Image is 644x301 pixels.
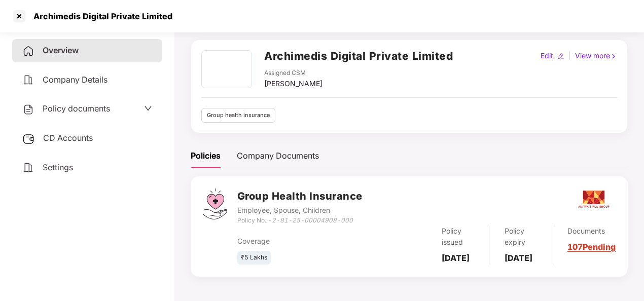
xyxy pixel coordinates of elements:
[201,108,275,123] div: Group health insurance
[43,74,108,85] span: Company Details
[237,251,271,265] div: ₹5 Lakhs
[264,68,323,78] div: Assigned CSM
[144,104,152,112] span: down
[237,236,364,247] div: Coverage
[505,225,536,248] div: Policy expiry
[610,53,617,60] img: rightIcon
[573,50,619,61] div: View more
[272,216,353,224] i: 2-81-25-00004908-000
[237,205,363,216] div: Employee, Spouse, Children
[43,103,110,114] span: Policy documents
[237,149,319,162] div: Company Documents
[22,133,35,145] img: svg+xml;base64,PHN2ZyB3aWR0aD0iMjUiIGhlaWdodD0iMjQiIHZpZXdCb3g9IjAgMCAyNSAyNCIgZmlsbD0ibm9uZSIgeG...
[22,74,34,86] img: svg+xml;base64,PHN2ZyB4bWxucz0iaHR0cDovL3d3dy53My5vcmcvMjAwMC9zdmciIHdpZHRoPSIyNCIgaGVpZ2h0PSIyNC...
[576,181,612,217] img: aditya.png
[264,48,453,64] h2: Archimedis Digital Private Limited
[237,216,363,225] div: Policy No. -
[43,133,93,143] span: CD Accounts
[539,50,555,61] div: Edit
[22,103,34,116] img: svg+xml;base64,PHN2ZyB4bWxucz0iaHR0cDovL3d3dy53My5vcmcvMjAwMC9zdmciIHdpZHRoPSIyNCIgaGVpZ2h0PSIyNC...
[27,11,172,21] div: Archimedis Digital Private Limited
[22,45,34,57] img: svg+xml;base64,PHN2ZyB4bWxucz0iaHR0cDovL3d3dy53My5vcmcvMjAwMC9zdmciIHdpZHRoPSIyNCIgaGVpZ2h0PSIyNC...
[557,53,564,60] img: editIcon
[505,253,532,263] b: [DATE]
[567,242,616,252] a: 107 Pending
[43,162,73,172] span: Settings
[567,225,616,237] div: Documents
[264,78,323,89] div: [PERSON_NAME]
[191,149,221,162] div: Policies
[43,45,79,55] span: Overview
[566,50,573,61] div: |
[203,189,227,219] img: svg+xml;base64,PHN2ZyB4bWxucz0iaHR0cDovL3d3dy53My5vcmcvMjAwMC9zdmciIHdpZHRoPSI0Ny43MTQiIGhlaWdodD...
[442,225,474,248] div: Policy issued
[22,162,34,174] img: svg+xml;base64,PHN2ZyB4bWxucz0iaHR0cDovL3d3dy53My5vcmcvMjAwMC9zdmciIHdpZHRoPSIyNCIgaGVpZ2h0PSIyNC...
[442,253,470,263] b: [DATE]
[237,189,363,204] h3: Group Health Insurance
